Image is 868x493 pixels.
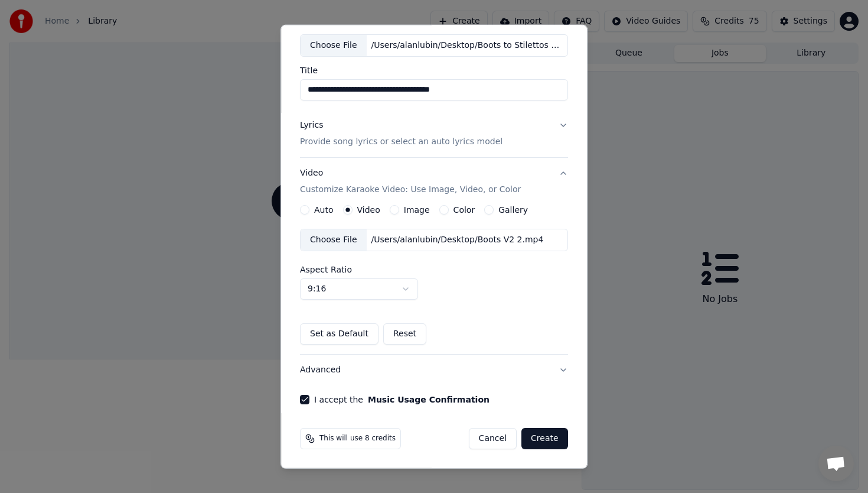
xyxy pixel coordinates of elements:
button: I accept the [368,395,490,404]
label: Auto [314,206,334,214]
button: Cancel [469,428,517,449]
div: Lyrics [300,119,323,131]
label: Image [404,206,430,214]
label: Title [300,66,568,74]
label: Gallery [498,206,528,214]
label: Color [453,206,475,214]
label: I accept the [314,395,490,404]
div: /Users/alanlubin/Desktop/Boots V2 2.mp4 [367,234,549,246]
button: LyricsProvide song lyrics or select an auto lyrics model [300,110,568,157]
span: This will use 8 credits [319,434,396,443]
label: Aspect Ratio [300,265,568,274]
button: Advanced [300,355,568,385]
button: Reset [383,323,426,345]
div: /Users/alanlubin/Desktop/Boots to Stilettos (Talkin’ Version) copy.mp3 [367,40,567,51]
p: Customize Karaoke Video: Use Image, Video, or Color [300,184,521,196]
div: VideoCustomize Karaoke Video: Use Image, Video, or Color [300,205,568,354]
div: Choose File [301,35,367,56]
button: VideoCustomize Karaoke Video: Use Image, Video, or Color [300,158,568,205]
p: Provide song lyrics or select an auto lyrics model [300,136,502,148]
div: Video [300,167,521,196]
div: Choose File [301,229,367,251]
button: Set as Default [300,323,378,345]
label: Video [357,206,380,214]
button: Create [521,428,568,449]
